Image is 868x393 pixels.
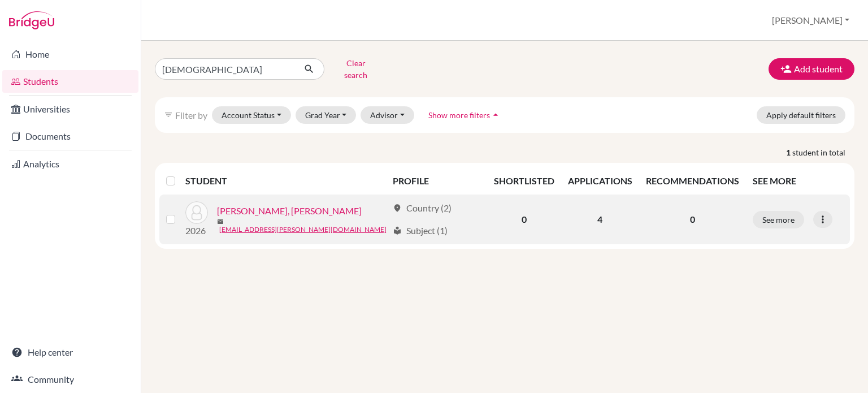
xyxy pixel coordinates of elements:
[9,11,54,29] img: Bridge-U
[393,224,448,237] div: Subject (1)
[185,167,386,195] th: STUDENT
[428,110,490,120] span: Show more filters
[769,58,854,80] button: Add student
[386,167,487,195] th: PROFILE
[155,58,295,80] input: Find student by name...
[185,224,208,237] p: 2026
[393,204,402,213] span: location_on
[792,146,854,158] span: student in total
[561,167,639,195] th: APPLICATIONS
[324,54,387,84] button: Clear search
[767,10,854,31] button: [PERSON_NAME]
[217,204,362,218] a: [PERSON_NAME], [PERSON_NAME]
[175,110,207,120] span: Filter by
[2,125,138,148] a: Documents
[490,109,501,120] i: arrow_drop_up
[2,368,138,391] a: Community
[393,226,402,235] span: local_library
[786,146,792,158] strong: 1
[2,98,138,120] a: Universities
[2,70,138,93] a: Students
[361,106,414,124] button: Advisor
[487,167,561,195] th: SHORTLISTED
[746,167,850,195] th: SEE MORE
[217,218,224,225] span: mail
[185,201,208,224] img: Gutiérrez Arce, Yefri Damián
[296,106,357,124] button: Grad Year
[212,106,291,124] button: Account Status
[561,195,639,244] td: 4
[2,341,138,364] a: Help center
[646,213,739,226] p: 0
[219,224,387,235] a: [EMAIL_ADDRESS][PERSON_NAME][DOMAIN_NAME]
[2,43,138,66] a: Home
[2,153,138,175] a: Analytics
[757,106,845,124] button: Apply default filters
[753,211,804,228] button: See more
[639,167,746,195] th: RECOMMENDATIONS
[164,110,173,119] i: filter_list
[487,195,561,244] td: 0
[393,201,452,215] div: Country (2)
[419,106,511,124] button: Show more filtersarrow_drop_up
